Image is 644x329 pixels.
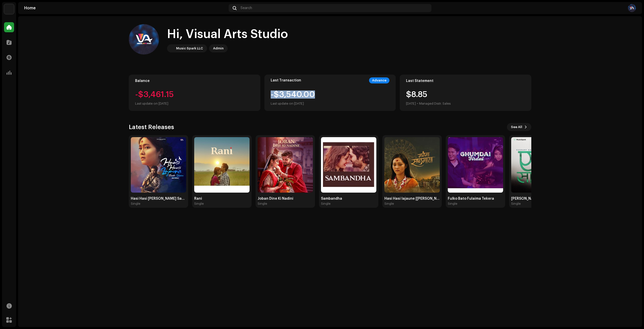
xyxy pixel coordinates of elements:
[448,137,503,193] img: 48257ef8-b755-41e6-9ddf-b4d53b03ec78
[384,202,394,206] div: Single
[384,197,440,201] div: Hasi Hasi lajaune [[PERSON_NAME]]
[4,4,14,14] img: bc4c4277-71b2-49c5-abdf-ca4e9d31f9c1
[384,137,440,193] img: 4b207118-3b14-4d2e-88df-75e3b5742101
[131,202,140,206] div: Single
[240,6,252,10] span: Search
[321,197,376,201] div: Sambandha
[129,75,260,111] re-o-card-value: Balance
[131,137,186,193] img: 4b8617ad-0ce2-4be2-a57f-68c860610538
[258,202,267,206] div: Single
[419,101,451,107] div: Managed Distr. Sales
[168,45,174,51] img: bc4c4277-71b2-49c5-abdf-ca4e9d31f9c1
[448,202,457,206] div: Single
[167,26,288,42] div: Hi, Visual Arts Studio
[258,197,313,201] div: Joban Dine Ki Nadini
[131,197,186,201] div: Hasi Hasi [PERSON_NAME] Sanumaya [[DEMOGRAPHIC_DATA] Version]
[321,202,331,206] div: Single
[135,79,254,83] div: Balance
[406,101,416,107] div: [DATE]
[628,4,636,12] img: 285d1236-573c-4ddc-876c-8d56fc536e70
[417,101,418,107] div: •
[511,202,521,206] div: Single
[194,197,250,201] div: Rani
[406,79,525,83] div: Last Statement
[511,197,567,201] div: [PERSON_NAME]
[321,137,376,193] img: 280f2577-50a4-4e86-a7dc-4370b8677767
[448,197,503,201] div: Fulko Bato Fulaima Tekera
[129,24,159,54] img: 285d1236-573c-4ddc-876c-8d56fc536e70
[271,101,315,107] div: Last update on [DATE]
[24,6,227,10] div: Home
[507,123,531,131] button: See All
[511,137,567,193] img: 12fb6692-14ba-4b88-99d7-4b3e0b72eec1
[369,77,389,83] div: Advance
[135,101,254,107] div: Last update on [DATE]
[194,137,250,193] img: 4e85c3de-4134-4b9c-adc4-85cc6030f335
[511,122,522,132] span: See All
[176,45,203,51] div: Music Spark LLC
[258,137,313,193] img: 293c9063-72e8-4f09-9d97-3aa3707ad573
[129,123,174,131] h3: Latest Releases
[194,202,204,206] div: Single
[271,78,301,82] div: Last Transaction
[213,45,224,51] div: Admin
[400,75,531,111] re-o-card-value: Last Statement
